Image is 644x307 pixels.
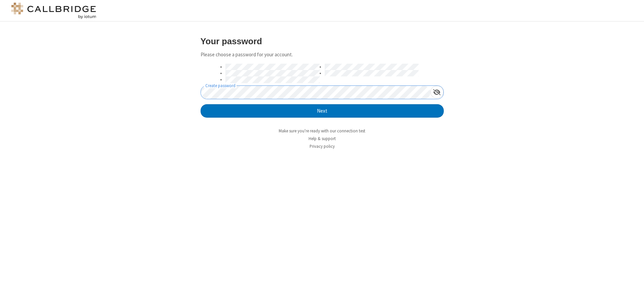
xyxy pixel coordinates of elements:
img: logo@2x.png [10,3,97,19]
input: Create password [201,86,430,99]
h3: Your password [201,37,444,46]
button: Next [201,104,444,118]
div: Show password [430,86,443,98]
p: Please choose a password for your account. [201,51,444,59]
a: Make sure you're ready with our connection test [279,128,365,134]
a: Privacy policy [310,143,335,149]
a: Help & support [309,136,336,141]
